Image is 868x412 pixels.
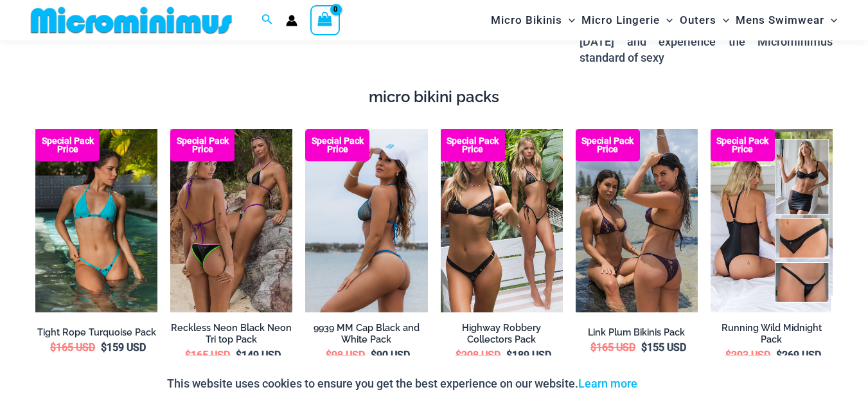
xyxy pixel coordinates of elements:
span: Menu Toggle [660,4,673,37]
bdi: 159 USD [101,341,146,354]
a: All Styles (1) Running Wild Midnight 1052 Top 6512 Bottom 04Running Wild Midnight 1052 Top 6512 B... [711,129,833,312]
img: MM SHOP LOGO FLAT [26,6,237,35]
img: All Styles (1) [711,129,833,312]
a: Learn more [578,377,637,390]
span: $ [641,341,647,354]
b: Special Pack Price [35,137,100,154]
a: Tight Rope Turquoise Pack [35,327,157,339]
a: View Shopping Cart, empty [310,5,340,35]
bdi: 189 USD [506,349,551,361]
span: Micro Bikinis [491,4,562,37]
bdi: 165 USD [185,349,230,361]
span: $ [725,349,731,361]
a: Bikini Pack Plum Link Plum 3070 Tri Top 4580 Micro 04Link Plum 3070 Tri Top 4580 Micro 04 [576,129,698,312]
span: $ [326,349,332,361]
b: Special Pack Price [576,137,640,154]
span: Menu Toggle [824,4,837,37]
bdi: 155 USD [641,341,686,354]
a: Running Wild Midnight Pack [711,322,833,346]
span: $ [371,349,376,361]
b: Special Pack Price [170,137,235,154]
span: Menu Toggle [716,4,729,37]
bdi: 149 USD [236,349,281,361]
span: $ [50,341,56,354]
span: $ [590,341,596,354]
button: Accept [647,368,702,399]
a: Tri Top Pack Bottoms BBottoms B [170,129,292,312]
span: $ [776,349,782,361]
img: Tight Rope Turquoise 319 Tri Top 4228 Thong Bottom 02 [35,129,157,312]
a: Tight Rope Turquoise 319 Tri Top 4228 Thong Bottom 02 Tight Rope Turquoise 319 Tri Top 4228 Thong... [35,129,157,312]
p: This website uses cookies to ensure you get the best experience on our website. [167,374,637,393]
bdi: 98 USD [326,349,365,361]
span: $ [185,349,191,361]
span: Micro Lingerie [581,4,660,37]
bdi: 293 USD [725,349,770,361]
img: Tri Top Pack [170,129,292,312]
a: Reckless Neon Black Neon Tri top Pack [170,322,292,346]
a: Micro BikinisMenu ToggleMenu Toggle [488,4,578,37]
img: Rebel Cap WhiteElectric Blue 9939 Cap 07 [305,129,427,312]
b: Special Pack Price [305,137,369,154]
a: Rebel Cap BlackElectric Blue 9939 Cap 07 Rebel Cap WhiteElectric Blue 9939 Cap 07Rebel Cap WhiteE... [305,129,427,312]
bdi: 165 USD [590,341,635,354]
b: Special Pack Price [441,137,505,154]
h4: micro bikini packs [35,88,833,107]
bdi: 269 USD [776,349,821,361]
img: Bikini Pack Plum [576,129,698,312]
span: $ [101,341,107,354]
a: OutersMenu ToggleMenu Toggle [677,4,732,37]
span: $ [506,349,512,361]
a: Mens SwimwearMenu ToggleMenu Toggle [732,4,840,37]
a: Highway Robbery Collectors Pack [441,322,563,346]
span: Menu Toggle [562,4,575,37]
span: $ [456,349,461,361]
a: Collection Pack Highway Robbery Black Gold 823 One Piece Monokini 11Highway Robbery Black Gold 82... [441,129,563,312]
b: Special Pack Price [711,137,775,154]
a: Micro LingerieMenu ToggleMenu Toggle [578,4,676,37]
a: 9939 MM Cap Black and White Pack [305,322,427,346]
span: $ [236,349,242,361]
bdi: 165 USD [50,341,95,354]
a: Search icon link [261,12,273,28]
bdi: 208 USD [456,349,500,361]
nav: Site Navigation [486,2,842,39]
a: Link Plum Bikinis Pack [576,327,698,339]
img: Collection Pack [441,129,563,312]
bdi: 90 USD [371,349,410,361]
a: Account icon link [286,15,297,26]
span: Mens Swimwear [736,4,824,37]
span: Outers [680,4,716,37]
